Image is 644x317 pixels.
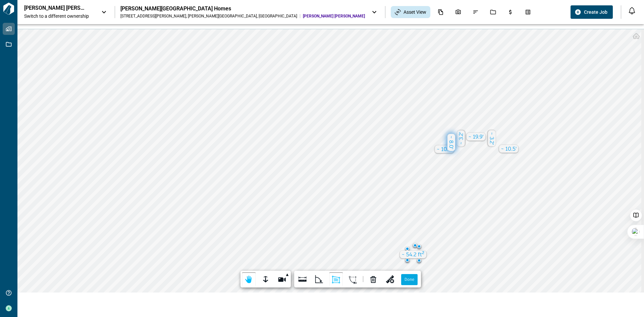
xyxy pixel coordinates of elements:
[627,5,637,16] button: Open notification feed
[404,9,426,15] span: Asset View
[434,6,448,18] div: Documents
[521,6,535,18] div: Takeoff Center
[503,6,518,18] div: Budgets
[451,6,465,18] div: Photos
[469,6,483,18] div: Issues & Info
[120,5,365,12] div: [PERSON_NAME][GEOGRAPHIC_DATA] Homes
[486,6,500,18] div: Jobs
[391,6,430,18] div: Asset View
[120,13,297,19] div: [STREET_ADDRESS][PERSON_NAME] , [PERSON_NAME][GEOGRAPHIC_DATA] , [GEOGRAPHIC_DATA]
[401,274,418,285] label: Done
[571,5,613,19] button: Create Job
[24,5,85,11] p: [PERSON_NAME] [PERSON_NAME]
[303,13,365,19] span: [PERSON_NAME] [PERSON_NAME]
[584,9,607,15] span: Create Job
[24,13,95,19] span: Switch to a different ownership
